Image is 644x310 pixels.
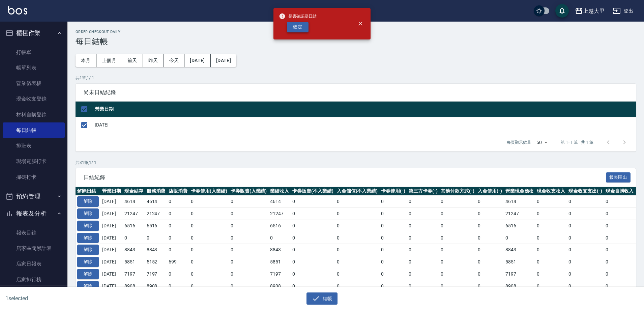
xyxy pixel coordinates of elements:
[504,256,535,268] td: 5851
[229,208,269,220] td: 0
[604,220,636,232] td: 0
[535,244,567,256] td: 0
[535,187,567,196] th: 現金收支收入
[123,268,145,280] td: 7197
[93,102,636,117] th: 營業日期
[93,117,636,133] td: [DATE]
[76,160,636,166] p: 共 31 筆, 1 / 1
[268,232,291,244] td: 0
[567,244,604,256] td: 0
[76,187,100,196] th: 解除日結
[567,196,604,208] td: 0
[291,256,335,268] td: 0
[504,280,535,292] td: 8908
[407,187,439,196] th: 第三方卡券(-)
[567,187,604,196] th: 現金收支支出(-)
[279,13,317,20] span: 是否確認要日結
[476,268,504,280] td: 0
[335,244,380,256] td: 0
[77,245,99,255] button: 解除
[604,187,636,196] th: 現金自購收入
[3,153,65,169] a: 現場電腦打卡
[268,187,291,196] th: 業績收入
[561,139,593,145] p: 第 1–1 筆 共 1 筆
[407,244,439,256] td: 0
[379,220,407,232] td: 0
[145,232,167,244] td: 0
[167,208,189,220] td: 0
[189,268,229,280] td: 0
[123,256,145,268] td: 5851
[184,54,210,67] button: [DATE]
[268,256,291,268] td: 5851
[167,220,189,232] td: 0
[439,187,476,196] th: 其他付款方式(-)
[3,225,65,241] a: 報表目錄
[507,139,531,145] p: 每頁顯示數量
[167,280,189,292] td: 0
[534,133,550,151] div: 50
[379,268,407,280] td: 0
[291,268,335,280] td: 0
[439,220,476,232] td: 0
[439,196,476,208] td: 0
[567,280,604,292] td: 0
[100,280,123,292] td: [DATE]
[606,174,631,180] a: 報表匯出
[476,187,504,196] th: 入金使用(-)
[476,244,504,256] td: 0
[167,256,189,268] td: 699
[167,196,189,208] td: 0
[291,220,335,232] td: 0
[287,22,309,32] button: 確定
[189,187,229,196] th: 卡券使用(入業績)
[122,54,143,67] button: 前天
[610,5,636,17] button: 登出
[379,280,407,292] td: 0
[306,292,338,305] button: 結帳
[3,45,65,60] a: 打帳單
[504,244,535,256] td: 8843
[164,54,185,67] button: 今天
[100,256,123,268] td: [DATE]
[123,220,145,232] td: 6516
[145,196,167,208] td: 4614
[5,294,160,303] h6: 1 selected
[229,268,269,280] td: 0
[145,268,167,280] td: 7197
[535,280,567,292] td: 0
[567,220,604,232] td: 0
[439,280,476,292] td: 0
[77,269,99,279] button: 解除
[145,280,167,292] td: 8908
[504,268,535,280] td: 7197
[100,196,123,208] td: [DATE]
[123,232,145,244] td: 0
[291,196,335,208] td: 0
[100,187,123,196] th: 營業日期
[439,244,476,256] td: 0
[189,196,229,208] td: 0
[407,280,439,292] td: 0
[379,232,407,244] td: 0
[476,280,504,292] td: 0
[504,187,535,196] th: 營業現金應收
[100,208,123,220] td: [DATE]
[100,268,123,280] td: [DATE]
[189,208,229,220] td: 0
[504,232,535,244] td: 0
[8,6,27,15] img: Logo
[143,54,164,67] button: 昨天
[189,280,229,292] td: 0
[3,60,65,76] a: 帳單列表
[123,244,145,256] td: 8843
[604,208,636,220] td: 0
[145,220,167,232] td: 6516
[583,7,605,15] div: 上越大里
[229,187,269,196] th: 卡券販賣(入業績)
[3,169,65,185] a: 掃碼打卡
[3,205,65,222] button: 報表及分析
[335,232,380,244] td: 0
[229,220,269,232] td: 0
[229,280,269,292] td: 0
